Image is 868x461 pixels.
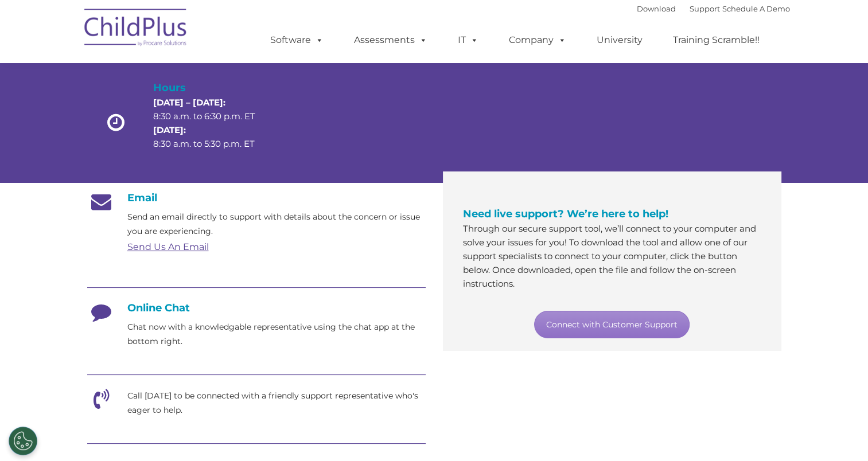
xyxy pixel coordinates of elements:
p: 8:30 a.m. to 6:30 p.m. ET 8:30 a.m. to 5:30 p.m. ET [153,96,275,151]
h4: Online Chat [87,302,426,314]
a: Training Scramble!! [661,29,771,52]
p: Chat now with a knowledgable representative using the chat app at the bottom right. [127,320,426,349]
a: Assessments [342,29,439,52]
span: Need live support? We’re here to help! [463,208,668,220]
a: Support [690,4,720,13]
button: Cookies Settings [9,427,37,455]
img: ChildPlus by Procare Solutions [79,1,193,58]
p: Send an email directly to support with details about the concern or issue you are experiencing. [127,210,426,239]
p: Through our secure support tool, we’ll connect to your computer and solve your issues for you! To... [463,222,761,291]
h4: Hours [153,80,275,96]
strong: [DATE]: [153,124,186,135]
a: Schedule A Demo [722,4,790,13]
a: Send Us An Email [127,241,209,252]
a: Connect with Customer Support [534,311,690,338]
h4: Email [87,192,426,204]
strong: [DATE] – [DATE]: [153,97,225,108]
a: Software [259,29,335,52]
font: | [637,4,790,13]
a: Company [497,29,578,52]
a: IT [446,29,490,52]
a: Download [637,4,676,13]
p: Call [DATE] to be connected with a friendly support representative who's eager to help. [127,389,426,417]
a: University [585,29,654,52]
